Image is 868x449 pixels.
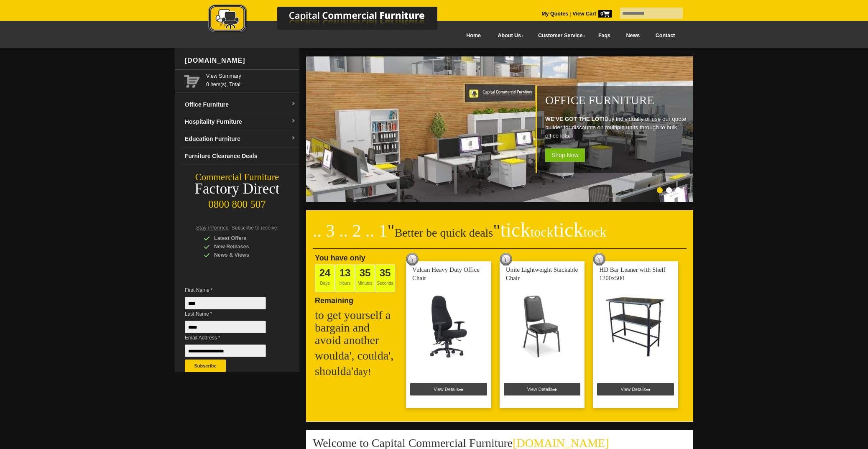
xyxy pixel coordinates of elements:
span: tock [583,224,606,240]
a: Education Furnituredropdown [181,130,299,148]
span: day! [353,366,371,377]
span: tock [530,224,553,240]
span: You have only [315,254,365,262]
a: Furniture Clearance Deals [181,148,299,165]
span: 35 [360,267,371,278]
strong: View Cart [572,11,612,17]
div: 0800 800 507 [175,194,299,210]
span: Hours [335,264,355,292]
a: News [618,26,648,45]
span: Remaining [315,293,353,305]
a: About Us [489,26,529,45]
h2: Better be quick deals [313,224,687,249]
span: " [388,221,395,240]
input: First Name * [185,297,266,309]
div: [DOMAIN_NAME] [181,48,299,73]
a: Capital Commercial Furniture Logo [185,4,478,37]
h1: Office Furniture [545,94,689,107]
span: Days [315,264,335,292]
a: Contact [648,26,683,45]
li: Page dot 3 [675,187,681,193]
input: Last Name * [185,321,266,333]
img: dropdown [291,102,296,107]
h2: to get yourself a bargain and avoid another [315,309,398,347]
span: Minutes [355,264,375,292]
span: 24 [319,267,331,278]
h2: shoulda' [315,365,398,378]
span: 0 item(s), Total: [206,72,296,87]
p: Buy individually or use our quote builder for discounts on multiple units through to bulk office ... [545,115,689,140]
div: New Releases [204,242,283,251]
span: Stay Informed [196,225,229,231]
span: tick tick [500,219,606,241]
a: Faqs [590,26,618,45]
span: First Name * [185,286,278,294]
span: Shop Now [545,148,585,162]
a: My Quotes [541,11,568,17]
span: Subscribe to receive: [232,225,278,231]
a: Office Furnituredropdown [181,96,299,113]
img: dropdown [291,119,296,124]
span: Seconds [375,264,395,292]
a: Hospitality Furnituredropdown [181,113,299,130]
strong: WE'VE GOT THE LOT! [545,116,605,122]
a: Customer Service [529,26,590,45]
button: Subscribe [185,360,226,372]
span: 35 [380,267,391,278]
a: View Summary [206,72,296,80]
input: Email Address * [185,344,266,357]
h2: woulda', coulda', [315,350,398,362]
li: Page dot 1 [657,187,663,193]
img: tick tock deal clock [593,253,605,265]
span: " [493,221,606,240]
span: Last Name * [185,310,278,318]
div: Latest Offers [204,234,283,242]
img: dropdown [291,136,296,141]
a: Office Furniture WE'VE GOT THE LOT!Buy individually or use our quote builder for discounts on mul... [306,197,695,203]
li: Page dot 2 [666,187,672,193]
span: 13 [340,267,351,278]
span: Email Address * [185,334,278,342]
img: Capital Commercial Furniture Logo [185,4,478,35]
div: Commercial Furniture [175,171,299,183]
img: tick tock deal clock [500,253,512,265]
img: tick tock deal clock [406,253,419,265]
a: View Cart0 [571,11,612,17]
img: Office Furniture [306,56,695,202]
span: .. 3 .. 2 .. 1 [313,221,388,240]
div: News & Views [204,251,283,259]
span: 0 [598,10,612,18]
div: Factory Direct [175,183,299,195]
